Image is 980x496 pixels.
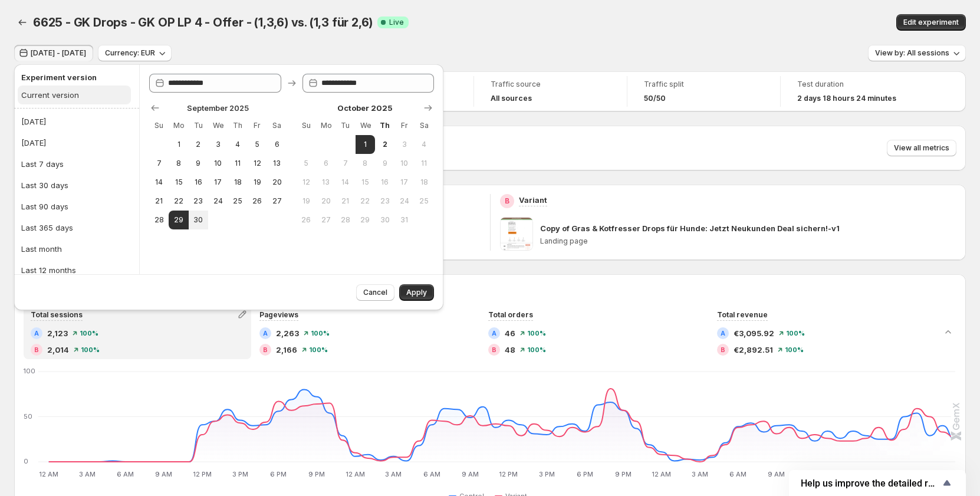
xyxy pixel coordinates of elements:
[117,470,134,478] text: 6 AM
[147,100,163,116] button: Show previous month, August 2025
[248,135,267,154] button: Friday September 5 2025
[316,192,336,211] button: Monday October 20 2025
[193,196,203,206] span: 23
[149,116,169,135] th: Sunday
[21,264,76,276] div: Last 12 months
[721,346,725,353] h2: B
[208,154,228,173] button: Wednesday September 10 2025
[399,196,409,206] span: 24
[786,330,805,337] span: 100%
[415,192,434,211] button: Saturday October 25 2025
[316,211,336,229] button: Monday October 27 2025
[420,100,436,116] button: Show next month, November 2025
[488,310,533,319] span: Total orders
[340,121,350,130] span: Tu
[500,218,533,251] img: Copy of Gras & Kotfresser Drops für Hunde: Jetzt Neukunden Deal sichern!-v1
[267,154,287,173] button: Saturday September 13 2025
[24,457,28,465] text: 0
[21,116,46,127] div: [DATE]
[154,196,164,206] span: 21
[356,116,375,135] th: Wednesday
[394,116,414,135] th: Friday
[797,94,896,103] span: 2 days 18 hours 24 minutes
[356,154,375,173] button: Wednesday October 8 2025
[644,78,764,104] a: Traffic split50/50
[14,45,93,61] button: [DATE] - [DATE]
[248,116,267,135] th: Friday
[213,178,223,187] span: 17
[193,470,212,478] text: 12 PM
[360,178,370,187] span: 15
[340,178,350,187] span: 14
[18,155,136,173] button: Last 7 days
[868,45,966,61] button: View by: All sessions
[415,116,434,135] th: Saturday
[903,18,959,27] span: Edit experiment
[356,284,394,301] button: Cancel
[360,121,370,130] span: We
[734,344,773,356] span: €2,892.51
[540,222,840,234] p: Copy of Gras & Kotfresser Drops für Hunde: Jetzt Neukunden Deal sichern!-v1
[321,159,331,168] span: 6
[232,470,248,478] text: 3 PM
[232,196,242,206] span: 25
[98,45,172,61] button: Currency: EUR
[940,324,956,340] button: Collapse chart
[894,143,949,153] span: View all metrics
[297,116,316,135] th: Sunday
[577,470,593,478] text: 6 PM
[149,192,169,211] button: Sunday September 21 2025
[263,346,268,353] h2: B
[213,196,223,206] span: 24
[21,71,127,83] h2: Experiment version
[81,346,100,353] span: 100%
[193,178,203,187] span: 16
[316,173,336,192] button: Monday October 13 2025
[519,194,547,206] p: Variant
[154,159,164,168] span: 7
[169,173,188,192] button: Monday September 15 2025
[360,215,370,225] span: 29
[79,470,96,478] text: 3 AM
[189,173,208,192] button: Tuesday September 16 2025
[394,154,414,173] button: Friday October 10 2025
[419,178,429,187] span: 18
[232,140,242,149] span: 4
[252,178,262,187] span: 19
[173,196,183,206] span: 22
[18,218,136,237] button: Last 365 days
[228,173,247,192] button: Thursday September 18 2025
[21,89,79,101] div: Current version
[385,470,402,478] text: 3 AM
[173,215,183,225] span: 29
[173,159,183,168] span: 8
[47,327,68,339] span: 2,123
[21,137,46,149] div: [DATE]
[21,222,73,234] div: Last 365 days
[252,159,262,168] span: 12
[415,173,434,192] button: Saturday October 18 2025
[34,330,39,337] h2: A
[419,159,429,168] span: 11
[399,121,409,130] span: Fr
[380,140,390,149] span: 2
[785,346,804,353] span: 100%
[360,196,370,206] span: 22
[380,178,390,187] span: 16
[213,140,223,149] span: 3
[228,192,247,211] button: Thursday September 25 2025
[406,288,427,297] span: Apply
[189,154,208,173] button: Tuesday September 9 2025
[492,330,496,337] h2: A
[321,215,331,225] span: 27
[540,236,957,246] p: Landing page
[499,470,518,478] text: 12 PM
[375,154,394,173] button: Thursday October 9 2025
[208,173,228,192] button: Wednesday September 17 2025
[232,121,242,130] span: Th
[189,116,208,135] th: Tuesday
[154,121,164,130] span: Su
[297,154,316,173] button: Sunday October 5 2025
[539,470,555,478] text: 3 PM
[419,140,429,149] span: 4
